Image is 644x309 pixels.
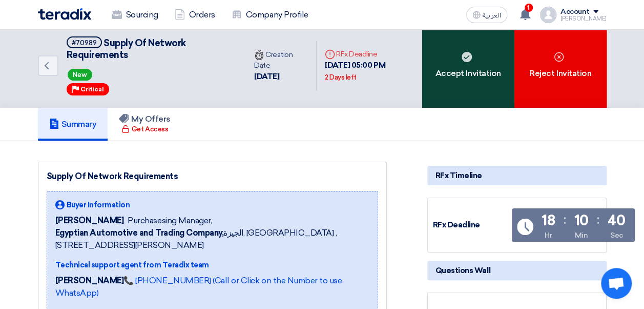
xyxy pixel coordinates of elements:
div: 40 [608,214,625,228]
h5: Supply Of Network Requirements [67,36,234,62]
div: [DATE] [254,71,308,83]
a: My Offers Get Access [108,108,182,141]
div: 18 [542,214,555,228]
div: : [597,210,599,229]
strong: [PERSON_NAME] [55,276,124,285]
div: Supply Of Network Requirements [47,170,378,183]
a: Orders [167,4,223,26]
div: #70989 [72,40,97,46]
a: Open chat [601,268,632,299]
span: الجيزة, [GEOGRAPHIC_DATA] ,[STREET_ADDRESS][PERSON_NAME] [55,227,369,252]
div: RFx Deadline [433,219,510,231]
div: Sec [610,230,623,241]
span: [PERSON_NAME] [55,215,124,227]
span: Buyer Information [67,200,130,210]
div: Technical support agent from Teradix team [55,260,369,271]
a: Sourcing [103,4,167,26]
div: Get Access [121,124,168,134]
span: 1 [525,4,533,12]
a: Summary [38,108,108,141]
div: 10 [574,214,588,228]
div: RFx Timeline [427,166,607,185]
span: العربية [483,12,501,19]
a: Company Profile [223,4,317,26]
div: Account [560,8,590,16]
div: Reject Invitation [514,24,607,108]
span: New [68,69,92,81]
span: Supply Of Network Requirements [67,37,186,61]
div: Accept Invitation [422,24,514,108]
div: 2 Days left [325,72,357,83]
span: Questions Wall [435,265,490,276]
button: العربية [466,7,507,23]
div: [DATE] 05:00 PM [325,60,413,83]
b: Egyptian Automotive and Trading Company, [55,228,224,238]
h5: My Offers [119,114,171,124]
div: [PERSON_NAME] [560,16,607,22]
h5: Summary [49,119,97,129]
div: RFx Deadline [325,49,413,60]
div: Hr [545,230,552,241]
div: Creation Date [254,49,308,71]
a: 📞 [PHONE_NUMBER] (Call or Click on the Number to use WhatsApp) [55,276,342,298]
img: profile_test.png [540,7,556,23]
span: Critical [80,86,104,93]
div: : [563,210,566,229]
span: Purchasesing Manager, [128,215,212,227]
img: Teradix logo [38,8,91,20]
div: Min [575,230,588,241]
